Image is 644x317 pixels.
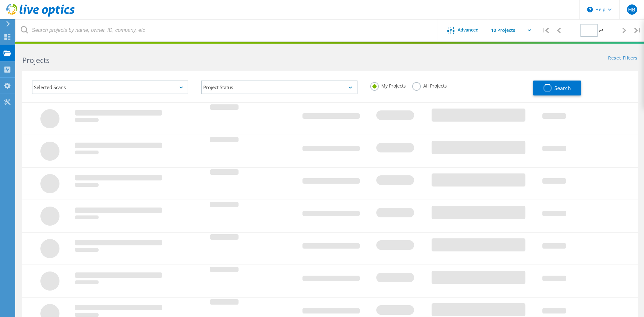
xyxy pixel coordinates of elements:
span: Advanced [458,28,479,32]
a: Live Optics Dashboard [6,13,75,18]
label: My Projects [370,82,406,88]
svg: \n [587,7,593,12]
button: Search [533,81,581,95]
div: Selected Scans [32,81,188,94]
div: | [539,19,552,42]
span: HB [628,7,635,12]
span: Search [554,85,571,92]
b: Projects [22,55,50,65]
span: of [599,28,603,33]
div: Project Status [201,81,357,94]
a: Reset Filters [608,56,638,61]
div: | [631,19,644,42]
input: Search projects by name, owner, ID, company, etc [16,19,438,41]
label: All Projects [412,82,447,88]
